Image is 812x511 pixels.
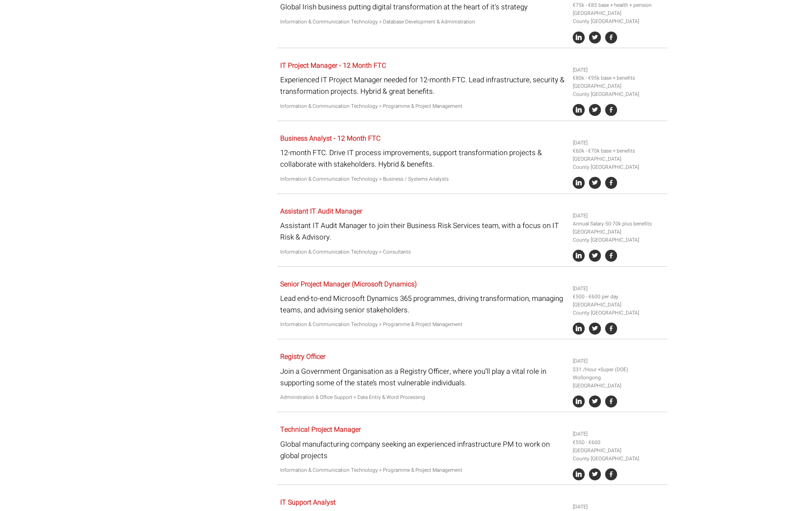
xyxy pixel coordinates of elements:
a: IT Support Analyst [280,497,336,508]
li: [GEOGRAPHIC_DATA] County [GEOGRAPHIC_DATA] [573,228,664,244]
li: €550 - €600 [573,439,664,447]
p: Administration & Office Support > Data Entry & Word Processing [280,393,566,401]
p: Information & Communication Technology > Programme & Project Management [280,102,566,110]
p: Join a Government Organisation as a Registry Officer, where you’ll play a vital role in supportin... [280,366,566,389]
p: Global Irish business putting digital transformation at the heart of it's strategy [280,1,566,13]
li: [DATE] [573,357,664,365]
a: Business Analyst - 12 Month FTC [280,133,380,144]
li: [GEOGRAPHIC_DATA] County [GEOGRAPHIC_DATA] [573,447,664,463]
li: Annual Salary 50-70k plus benefits [573,220,664,228]
li: [DATE] [573,503,664,511]
p: Lead end-to-end Microsoft Dynamics 365 programmes, driving transformation, managing teams, and ad... [280,293,566,316]
p: Information & Communication Technology > Programme & Project Management [280,466,566,474]
a: Technical Project Manager [280,424,361,435]
li: Wollongong [GEOGRAPHIC_DATA] [573,374,664,390]
li: [DATE] [573,430,664,438]
li: [GEOGRAPHIC_DATA] County [GEOGRAPHIC_DATA] [573,82,664,98]
li: [GEOGRAPHIC_DATA] County [GEOGRAPHIC_DATA] [573,155,664,171]
p: 12-month FTC. Drive IT process improvements, support transformation projects & collaborate with s... [280,147,566,170]
li: $31 /Hour +Super (DOE) [573,366,664,374]
li: [DATE] [573,66,664,74]
a: Registry Officer [280,352,325,362]
li: €80k - €95k base + benefits [573,74,664,82]
a: IT Project Manager - 12 Month FTC [280,61,386,71]
li: [DATE] [573,212,664,220]
li: €500 - €600 per day [573,293,664,301]
p: Information & Communication Technology > Business / Systems Analysts [280,175,566,183]
p: Information & Communication Technology > Programme & Project Management [280,320,566,329]
p: Information & Communication Technology > Database Development & Administration [280,18,566,26]
p: Experienced IT Project Manager needed for 12-month FTC. Lead infrastructure, security & transform... [280,74,566,97]
li: [GEOGRAPHIC_DATA] County [GEOGRAPHIC_DATA] [573,301,664,317]
li: [DATE] [573,285,664,293]
li: [GEOGRAPHIC_DATA] County [GEOGRAPHIC_DATA] [573,9,664,26]
p: Information & Communication Technology > Consultants [280,248,566,256]
p: Assistant IT Audit Manager to join their Business Risk Services team, with a focus on IT Risk & A... [280,220,566,243]
li: €60k - €70k base + benefits [573,147,664,155]
li: €75k - €85 base + health + pension [573,1,664,9]
li: [DATE] [573,139,664,147]
p: Global manufacturing company seeking an experienced infrastructure PM to work on global projects [280,439,566,462]
a: Assistant IT Audit Manager [280,206,362,217]
a: Senior Project Manager (Microsoft Dynamics) [280,279,417,289]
